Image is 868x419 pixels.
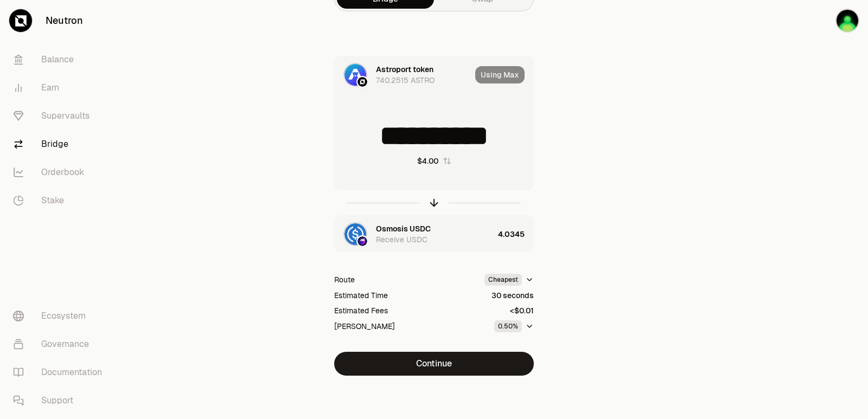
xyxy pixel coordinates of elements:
[4,158,117,186] a: Orderbook
[492,290,534,301] div: 30 seconds
[417,156,438,166] div: $4.00
[4,74,117,102] a: Earn
[344,223,366,245] img: USDC Logo
[484,274,534,286] button: Cheapest
[417,156,451,166] button: $4.00
[334,274,355,285] div: Route
[510,305,534,316] div: <$0.01
[484,274,522,286] div: Cheapest
[335,216,494,253] div: USDC LogoOsmosis LogoOsmosis USDCReceive USDC
[358,236,367,246] img: Osmosis Logo
[494,320,534,332] button: 0.50%
[376,223,431,234] div: Osmosis USDC
[494,320,522,332] div: 0.50%
[498,216,533,253] div: 4.0345
[376,234,427,245] div: Receive USDC
[376,75,435,86] div: 740.2515 ASTRO
[335,56,471,93] div: ASTRO LogoNeutron LogoAstroport token740.2515 ASTRO
[4,302,117,330] a: Ecosystem
[4,102,117,130] a: Supervaults
[358,77,367,87] img: Neutron Logo
[376,64,433,75] div: Astroport token
[344,64,366,86] img: ASTRO Logo
[4,46,117,74] a: Balance
[334,352,534,376] button: Continue
[335,216,533,253] button: USDC LogoOsmosis LogoOsmosis USDCReceive USDC4.0345
[4,130,117,158] a: Bridge
[835,9,859,33] img: sandy mercy
[334,305,388,316] div: Estimated Fees
[4,186,117,215] a: Stake
[4,330,117,358] a: Governance
[4,386,117,415] a: Support
[334,321,395,332] div: [PERSON_NAME]
[4,358,117,386] a: Documentation
[334,290,388,301] div: Estimated Time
